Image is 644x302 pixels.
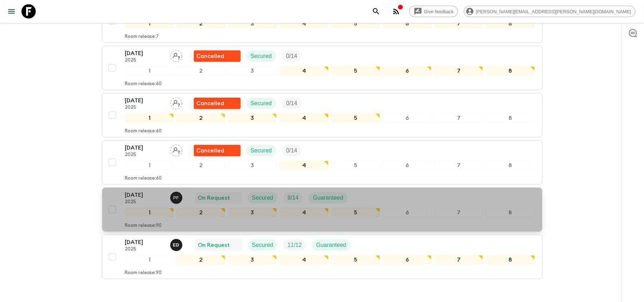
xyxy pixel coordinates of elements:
[125,176,162,181] p: Room release: 60
[102,140,542,185] button: [DATE]2025Assign pack leaderFlash Pack cancellationSecuredTrip Fill12345678Room release:60
[198,194,230,202] p: On Request
[125,143,164,152] p: [DATE]
[102,93,542,137] button: [DATE]2025Assign pack leaderFlash Pack cancellationSecuredTrip Fill12345678Room release:60
[125,255,174,264] div: 1
[248,239,278,251] div: Secured
[251,99,272,108] p: Secured
[125,191,164,199] p: [DATE]
[280,208,328,217] div: 4
[125,96,164,105] p: [DATE]
[228,113,277,123] div: 3
[197,52,225,60] p: Cancelled
[287,194,299,202] p: 8 / 14
[486,19,535,28] div: 8
[228,66,277,75] div: 3
[331,161,380,170] div: 5
[434,161,483,170] div: 7
[286,146,297,155] p: 0 / 14
[420,9,458,14] span: Give feedback
[486,161,535,170] div: 8
[125,81,162,87] p: Room release: 60
[434,19,483,28] div: 7
[125,152,164,158] p: 2025
[125,34,159,40] p: Room release: 7
[177,208,225,217] div: 2
[280,255,328,264] div: 4
[383,113,432,123] div: 6
[248,192,278,204] div: Secured
[125,105,164,111] p: 2025
[331,208,380,217] div: 5
[125,247,164,252] p: 2025
[369,4,383,19] button: search adventures
[472,9,635,14] span: [PERSON_NAME][EMAIL_ADDRESS][PERSON_NAME][DOMAIN_NAME]
[102,235,542,279] button: [DATE]2025Edwin Duarte RíosOn RequestSecuredTrip FillGuaranteed12345678Room release:90
[170,241,184,247] span: Edwin Duarte Ríos
[282,50,301,62] div: Trip Fill
[383,161,432,170] div: 6
[246,50,276,62] div: Secured
[4,4,19,19] button: menu
[383,66,432,75] div: 6
[283,239,306,251] div: Trip Fill
[280,161,328,170] div: 4
[173,195,179,201] p: P F
[194,145,241,156] div: Flash Pack cancellation
[434,208,483,217] div: 7
[434,66,483,75] div: 7
[102,46,542,90] button: [DATE]2025Assign pack leaderFlash Pack cancellationSecuredTrip Fill12345678Room release:60
[280,113,328,123] div: 4
[282,98,301,109] div: Trip Fill
[251,146,272,155] p: Secured
[194,50,241,62] div: Flash Pack cancellation
[486,113,535,123] div: 8
[125,66,174,75] div: 1
[383,255,432,264] div: 6
[197,99,225,108] p: Cancelled
[251,52,272,60] p: Secured
[125,208,174,217] div: 1
[125,49,164,58] p: [DATE]
[331,113,380,123] div: 5
[125,270,162,276] p: Room release: 90
[177,66,225,75] div: 2
[246,145,276,156] div: Secured
[316,241,346,249] p: Guaranteed
[177,161,225,170] div: 2
[331,19,380,28] div: 5
[409,6,458,17] a: Give feedback
[287,241,302,249] p: 11 / 12
[125,19,174,28] div: 1
[177,113,225,123] div: 2
[486,66,535,75] div: 8
[283,192,303,204] div: Trip Fill
[282,145,301,156] div: Trip Fill
[286,99,297,108] p: 0 / 14
[486,255,535,264] div: 8
[170,194,184,200] span: Pedro Flores
[197,146,225,155] p: Cancelled
[228,255,277,264] div: 3
[331,66,380,75] div: 5
[286,52,297,60] p: 0 / 14
[170,239,184,251] button: ED
[125,238,164,247] p: [DATE]
[125,128,162,134] p: Room release: 60
[313,194,343,202] p: Guaranteed
[177,255,225,264] div: 2
[177,19,225,28] div: 2
[170,52,182,58] span: Assign pack leader
[486,208,535,217] div: 8
[102,187,542,232] button: [DATE]2025Pedro FloresOn RequestSecuredTrip FillGuaranteed12345678Room release:90
[464,6,635,17] div: [PERSON_NAME][EMAIL_ADDRESS][PERSON_NAME][DOMAIN_NAME]
[434,255,483,264] div: 7
[280,19,328,28] div: 4
[125,199,164,205] p: 2025
[228,19,277,28] div: 3
[170,147,182,152] span: Assign pack leader
[246,98,276,109] div: Secured
[173,242,180,248] p: E D
[434,113,483,123] div: 7
[170,192,184,204] button: PF
[125,113,174,123] div: 1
